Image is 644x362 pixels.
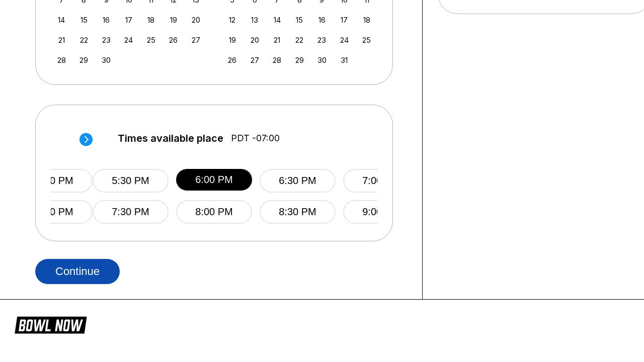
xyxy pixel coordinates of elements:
div: Choose Sunday, September 14th, 2025 [55,13,68,27]
div: Choose Saturday, October 25th, 2025 [360,33,373,47]
button: 3:00 PM [17,169,93,193]
button: 8:00 PM [176,200,252,224]
div: Choose Tuesday, October 21st, 2025 [270,33,284,47]
div: Choose Friday, October 24th, 2025 [338,33,351,47]
div: Choose Thursday, October 16th, 2025 [315,13,329,27]
div: Choose Sunday, October 26th, 2025 [225,53,239,67]
div: Choose Monday, October 13th, 2025 [248,13,262,27]
span: PDT -07:00 [231,133,280,144]
button: 6:30 PM [260,169,336,193]
div: Choose Thursday, September 18th, 2025 [144,13,158,27]
button: 7:30 PM [93,200,169,224]
div: Choose Sunday, October 19th, 2025 [225,33,239,47]
div: Choose Wednesday, October 22nd, 2025 [293,33,306,47]
div: Choose Thursday, October 30th, 2025 [315,53,329,67]
div: Choose Wednesday, October 29th, 2025 [293,53,306,67]
div: Choose Wednesday, September 17th, 2025 [122,13,135,27]
button: 5:00 PM [17,200,93,224]
div: Choose Wednesday, October 15th, 2025 [293,13,306,27]
button: Continue [35,259,120,284]
button: 6:00 PM [176,169,252,191]
button: 9:00 PM [343,200,419,224]
button: 5:30 PM [93,169,169,193]
div: Choose Monday, October 20th, 2025 [248,33,262,47]
div: Choose Tuesday, September 23rd, 2025 [100,33,113,47]
div: Choose Monday, October 27th, 2025 [248,53,262,67]
div: Choose Friday, October 31st, 2025 [338,53,351,67]
div: Choose Sunday, October 12th, 2025 [225,13,239,27]
span: Times available place [118,133,223,144]
div: Choose Wednesday, September 24th, 2025 [122,33,135,47]
div: Choose Saturday, September 27th, 2025 [189,33,203,47]
div: Choose Saturday, October 18th, 2025 [360,13,373,27]
div: Choose Saturday, September 20th, 2025 [189,13,203,27]
div: Choose Sunday, September 28th, 2025 [55,53,68,67]
div: Choose Tuesday, September 16th, 2025 [100,13,113,27]
button: 7:00 PM [343,169,419,193]
div: Choose Monday, September 29th, 2025 [77,53,91,67]
div: Choose Sunday, September 21st, 2025 [55,33,68,47]
button: 8:30 PM [260,200,336,224]
div: Choose Thursday, September 25th, 2025 [144,33,158,47]
div: Choose Tuesday, October 14th, 2025 [270,13,284,27]
div: Choose Friday, September 19th, 2025 [167,13,180,27]
div: Choose Tuesday, October 28th, 2025 [270,53,284,67]
div: Choose Thursday, October 23rd, 2025 [315,33,329,47]
div: Choose Friday, October 17th, 2025 [338,13,351,27]
div: Choose Tuesday, September 30th, 2025 [100,53,113,67]
div: Choose Monday, September 15th, 2025 [77,13,91,27]
div: Choose Monday, September 22nd, 2025 [77,33,91,47]
div: Choose Friday, September 26th, 2025 [167,33,180,47]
